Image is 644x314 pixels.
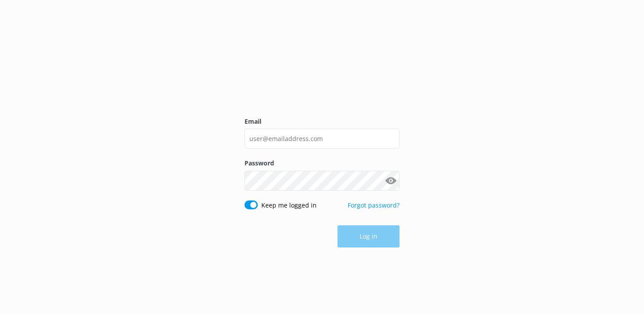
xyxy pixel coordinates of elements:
[382,172,400,189] button: Show password
[261,200,317,210] label: Keep me logged in
[244,129,400,149] input: user@emailaddress.com
[244,158,400,168] label: Password
[244,117,400,126] label: Email
[348,201,400,209] a: Forgot password?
